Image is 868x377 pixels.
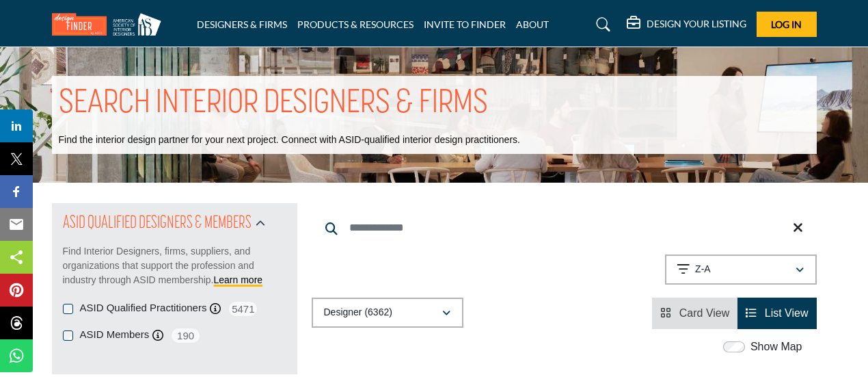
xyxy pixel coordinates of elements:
[757,12,817,37] button: Log In
[665,255,817,285] button: Z-A
[228,300,258,317] span: 5471
[52,13,168,36] img: Site Logo
[652,298,737,329] li: Card View
[63,244,286,287] p: Find Interior Designers, firms, suppliers, and organizations that support the profession and indu...
[424,18,506,30] a: INVITE TO FINDER
[197,18,287,30] a: DESIGNERS & FIRMS
[679,307,730,319] span: Card View
[63,304,73,314] input: ASID Qualified Practitioners checkbox
[647,18,746,30] h5: DESIGN YOUR LISTING
[746,307,808,319] a: View List
[170,327,201,344] span: 190
[297,18,413,30] a: PRODUCTS & RESOURCES
[80,300,207,316] label: ASID Qualified Practitioners
[324,306,392,320] p: Designer (6362)
[765,307,809,319] span: List View
[214,274,263,285] a: Learn more
[695,263,711,276] p: Z-A
[771,18,802,30] span: Log In
[63,211,252,236] h2: ASID QUALIFIED DESIGNERS & MEMBERS
[737,298,816,329] li: List View
[59,133,520,147] p: Find the interior design partner for your next project. Connect with ASID-qualified interior desi...
[59,83,488,125] h1: SEARCH INTERIOR DESIGNERS & FIRMS
[583,14,619,36] a: Search
[627,16,746,33] div: DESIGN YOUR LISTING
[63,330,73,341] input: ASID Members checkbox
[312,211,817,244] input: Search Keyword
[312,298,463,328] button: Designer (6362)
[750,339,802,355] label: Show Map
[516,18,549,30] a: ABOUT
[660,307,729,319] a: View Card
[80,327,150,343] label: ASID Members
